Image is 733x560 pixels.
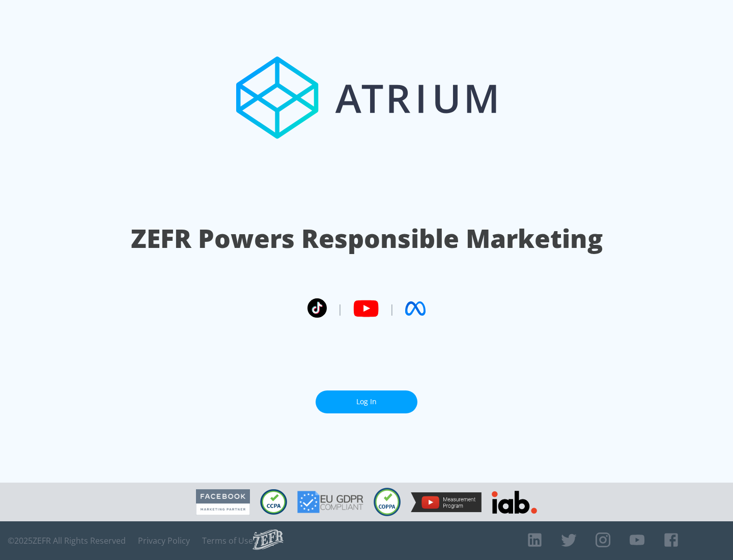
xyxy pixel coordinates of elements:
span: © 2025 ZEFR All Rights Reserved [8,536,126,546]
a: Log In [316,390,417,413]
img: CCPA Compliant [260,489,287,515]
a: Terms of Use [202,536,253,546]
img: GDPR Compliant [297,491,363,513]
span: | [389,301,395,316]
a: Privacy Policy [138,536,190,546]
img: Facebook Marketing Partner [196,489,250,515]
img: IAB [492,491,537,514]
h1: ZEFR Powers Responsible Marketing [131,221,603,256]
img: YouTube Measurement Program [411,492,482,512]
img: COPPA Compliant [374,488,401,516]
span: | [337,301,343,316]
